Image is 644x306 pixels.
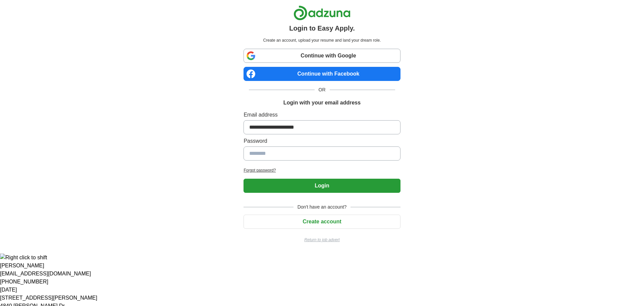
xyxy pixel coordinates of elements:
[289,23,355,33] h1: Login to Easy Apply.
[244,49,400,63] a: Continue with Google
[244,67,400,81] a: Continue with Facebook
[283,99,361,107] h1: Login with your email address
[244,219,400,224] a: Create account
[293,204,351,211] span: Don't have an account?
[293,5,351,20] img: Adzuna logo
[315,86,330,93] span: OR
[244,237,400,243] a: Return to job advert
[244,167,400,173] a: Forgot password?
[244,215,400,229] button: Create account
[245,37,399,43] p: Create an account, upload your resume and land your dream role.
[244,179,400,193] button: Login
[244,137,400,145] label: Password
[244,111,400,119] label: Email address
